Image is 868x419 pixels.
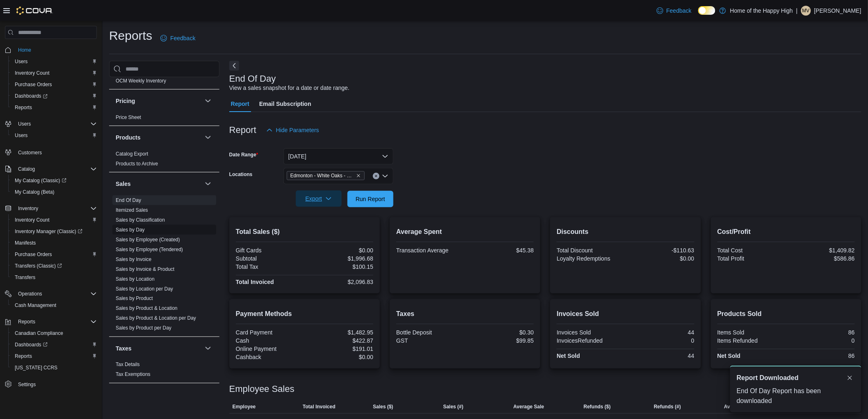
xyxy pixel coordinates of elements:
span: [US_STATE] CCRS [15,364,57,371]
div: Products [109,149,219,172]
span: Sales by Classification [116,217,165,223]
div: $99.85 [467,337,534,344]
div: Invoices Sold [557,329,624,336]
div: Bottle Deposit [396,329,464,336]
h2: Total Sales ($) [236,227,373,237]
span: Inventory Manager (Classic) [15,228,82,235]
a: Inventory Manager (Classic) [8,226,100,237]
button: Pricing [203,96,213,106]
h2: Invoices Sold [557,309,694,319]
span: Users [15,132,27,139]
div: Transaction Average [396,247,464,254]
a: My Catalog (Classic) [8,175,100,186]
span: Report Downloaded [737,373,799,383]
div: $2,096.83 [306,279,373,285]
span: Sales by Day [116,227,145,233]
span: Washington CCRS [11,363,97,373]
span: Refunds ($) [584,403,611,410]
div: 0 [788,337,855,344]
button: Transfers [8,272,100,283]
button: Inventory Count [8,67,100,79]
span: Sales by Product per Day [116,325,171,332]
button: Users [15,119,34,129]
div: 44 [627,353,694,359]
h2: Cost/Profit [717,227,855,237]
span: Itemized Sales [116,207,148,213]
strong: Net Sold [557,353,580,359]
span: Users [11,131,97,140]
div: Loyalty Redemptions [557,255,624,262]
span: Settings [15,379,97,389]
span: Operations [18,291,42,297]
a: [US_STATE] CCRS [11,363,61,373]
span: Inventory Count [15,217,50,223]
div: Total Cost [717,247,785,254]
a: Dashboards [8,90,100,102]
div: Total Profit [717,255,785,262]
button: Home [2,44,100,56]
input: Dark Mode [698,6,715,15]
span: Sales by Location [116,276,155,282]
button: Taxes [116,344,201,353]
div: $1,996.68 [306,255,373,262]
a: Inventory Count [11,215,53,225]
a: Feedback [653,2,695,19]
a: Purchase Orders [11,250,55,259]
span: End Of Day [116,197,141,204]
a: Sales by Invoice [116,256,151,262]
a: Sales by Classification [116,217,165,223]
a: OCM Weekly Inventory [116,78,166,84]
div: $1,482.95 [306,329,373,336]
div: $100.15 [306,263,373,270]
button: Reports [8,102,100,113]
div: $586.86 [788,255,855,262]
a: Customers [15,148,45,158]
a: Dashboards [11,340,51,350]
strong: Net Sold [717,353,741,359]
button: Users [8,130,100,141]
span: Transfers (Classic) [15,263,62,269]
span: Sales by Invoice [116,256,151,263]
a: Reports [11,351,35,361]
div: $0.30 [467,329,534,336]
span: Customers [15,147,97,157]
span: Hide Parameters [276,126,319,134]
span: My Catalog (Beta) [15,189,55,195]
img: Cova [16,7,53,15]
button: Canadian Compliance [8,327,100,339]
h3: Products [116,133,141,142]
a: Users [11,131,31,140]
span: Average Sale [514,403,544,410]
span: Customers [18,149,42,156]
h2: Average Spent [396,227,534,237]
button: Inventory [2,203,100,214]
span: Transfers [15,274,35,281]
span: Users [15,58,27,65]
span: Sales ($) [373,403,393,410]
span: Inventory Count [15,70,50,76]
button: Operations [2,288,100,300]
h3: Report [229,125,256,135]
span: Sales by Employee (Tendered) [116,246,183,253]
button: [DATE] [283,148,393,165]
span: Report [231,96,249,112]
span: Home [18,47,31,53]
span: Purchase Orders [11,250,97,259]
div: InvoicesRefunded [557,337,624,344]
nav: Complex example [5,41,97,412]
div: $0.00 [627,255,694,262]
a: My Catalog (Classic) [11,176,70,185]
p: | [796,6,798,16]
div: -$110.63 [627,247,694,254]
span: Cash Management [11,300,97,310]
a: Transfers (Classic) [11,261,65,271]
span: Tax Details [116,362,140,368]
button: Taxes [203,343,213,353]
span: Sales by Product [116,295,153,302]
span: Purchase Orders [15,81,52,88]
button: Export [296,190,342,207]
span: My Catalog (Classic) [15,177,66,184]
span: Inventory Count [11,68,97,78]
a: Inventory Count [11,68,53,78]
span: Manifests [15,240,36,246]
